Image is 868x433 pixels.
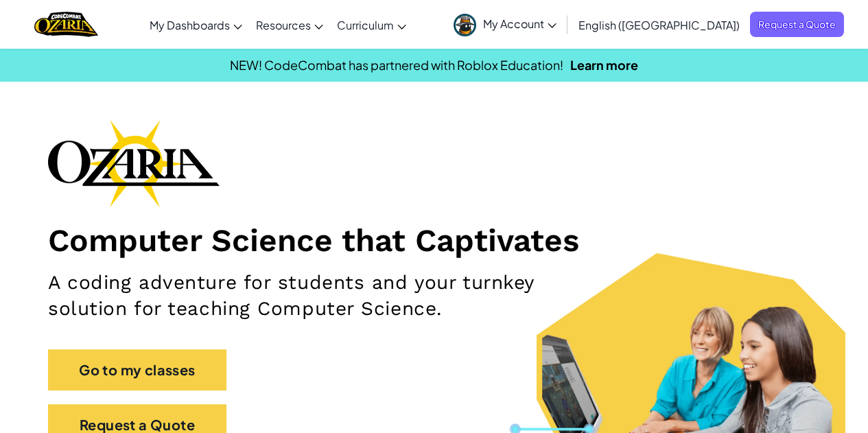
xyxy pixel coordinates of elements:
[447,3,563,46] a: My Account
[330,6,413,43] a: Curriculum
[48,349,226,390] a: Go to my classes
[578,18,740,32] span: English ([GEOGRAPHIC_DATA])
[143,6,249,43] a: My Dashboards
[34,10,98,38] img: Home
[454,14,476,36] img: avatar
[572,6,747,43] a: English ([GEOGRAPHIC_DATA])
[230,57,563,73] span: NEW! CodeCombat has partnered with Roblox Education!
[48,119,220,207] img: Ozaria branding logo
[750,12,844,37] a: Request a Quote
[249,6,330,43] a: Resources
[48,221,820,259] h1: Computer Science that Captivates
[48,270,565,322] h2: A coding adventure for students and your turnkey solution for teaching Computer Science.
[256,18,311,32] span: Resources
[34,10,98,38] a: Ozaria by CodeCombat logo
[483,16,556,31] span: My Account
[150,18,230,32] span: My Dashboards
[337,18,394,32] span: Curriculum
[570,57,638,73] a: Learn more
